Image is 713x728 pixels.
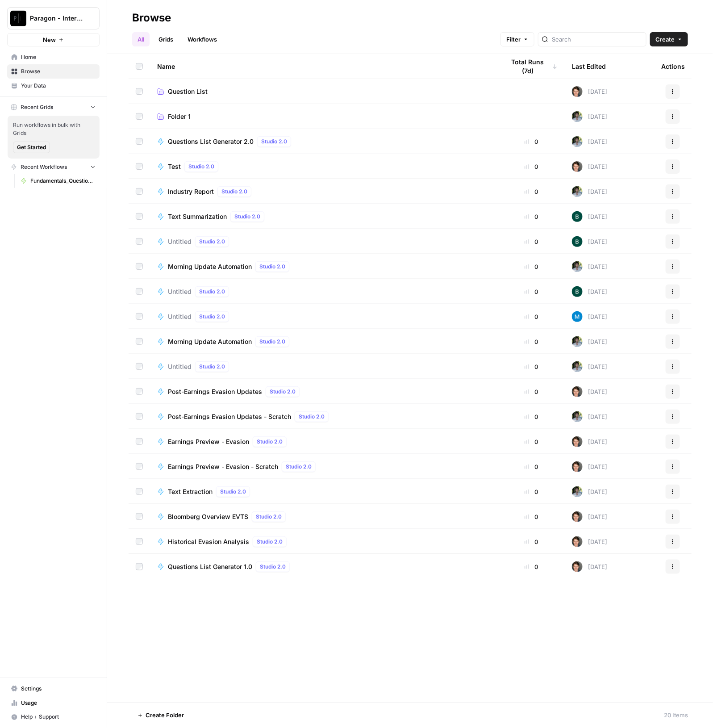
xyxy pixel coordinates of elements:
div: [DATE] [572,386,607,397]
div: [DATE] [572,336,607,347]
div: [DATE] [572,436,607,447]
span: Untitled [168,362,192,371]
span: Morning Update Automation [168,262,252,271]
div: 0 [505,187,558,196]
a: UntitledStudio 2.0 [157,311,491,322]
span: Filter [506,35,521,44]
div: [DATE] [572,211,607,222]
a: Question List [157,87,491,96]
div: [DATE] [572,136,607,147]
span: Post-Earnings Evasion Updates [168,387,262,396]
span: New [43,35,56,44]
a: Morning Update AutomationStudio 2.0 [157,261,491,272]
span: Studio 2.0 [199,363,225,371]
div: Browse [132,11,171,25]
span: Studio 2.0 [188,163,214,171]
div: [DATE] [572,111,607,122]
span: Studio 2.0 [299,413,325,421]
span: Home [21,53,96,61]
span: Studio 2.0 [257,438,283,446]
div: 0 [505,212,558,221]
div: 0 [505,562,558,571]
a: Settings [7,682,100,696]
button: Workspace: Paragon - Internal Usage [7,7,100,29]
img: qw00ik6ez51o8uf7vgx83yxyzow9 [572,86,583,97]
span: Studio 2.0 [257,538,283,546]
span: Text Extraction [168,487,213,496]
img: gzw0xrzbu4v14xxhgg72x2dyvnw7 [572,361,583,372]
div: [DATE] [572,161,607,172]
a: Bloomberg Overview EVTSStudio 2.0 [157,511,491,522]
button: Help + Support [7,710,100,724]
img: qw00ik6ez51o8uf7vgx83yxyzow9 [572,511,583,522]
button: Recent Grids [7,100,100,114]
span: Earnings Preview - Evasion - Scratch [168,462,278,471]
div: 0 [505,412,558,421]
button: Create Folder [132,708,189,723]
span: Question List [168,87,208,96]
div: [DATE] [572,511,607,522]
span: Your Data [21,82,96,90]
span: Text Summarization [168,212,227,221]
a: TestStudio 2.0 [157,161,491,172]
span: Create Folder [146,711,184,720]
div: [DATE] [572,86,607,97]
div: 0 [505,437,558,446]
div: 0 [505,362,558,371]
img: c0rfybo51k26pugaisgq14w9tpxb [572,211,583,222]
button: Filter [500,32,534,46]
span: Questions List Generator 1.0 [168,562,252,571]
img: Paragon - Internal Usage Logo [10,10,26,26]
div: [DATE] [572,561,607,572]
a: Your Data [7,79,100,93]
div: [DATE] [572,461,607,472]
a: Historical Evasion AnalysisStudio 2.0 [157,536,491,547]
img: gzw0xrzbu4v14xxhgg72x2dyvnw7 [572,336,583,347]
div: 0 [505,462,558,471]
span: Studio 2.0 [221,188,247,196]
span: Industry Report [168,187,214,196]
span: Paragon - Internal Usage [30,14,84,23]
span: Studio 2.0 [199,288,225,296]
img: c0rfybo51k26pugaisgq14w9tpxb [572,286,583,297]
img: qw00ik6ez51o8uf7vgx83yxyzow9 [572,436,583,447]
a: Questions List Generator 1.0Studio 2.0 [157,561,491,572]
span: Studio 2.0 [234,213,260,221]
div: 0 [505,137,558,146]
a: UntitledStudio 2.0 [157,286,491,297]
input: Search [552,35,642,44]
span: Recent Workflows [21,163,67,171]
div: [DATE] [572,361,607,372]
div: 20 Items [664,711,688,720]
div: 0 [505,262,558,271]
span: Test [168,162,181,171]
div: 0 [505,537,558,546]
img: qw00ik6ez51o8uf7vgx83yxyzow9 [572,386,583,397]
div: [DATE] [572,236,607,247]
a: Text ExtractionStudio 2.0 [157,486,491,497]
div: 0 [505,312,558,321]
a: UntitledStudio 2.0 [157,236,491,247]
a: Post-Earnings Evasion UpdatesStudio 2.0 [157,386,491,397]
span: Studio 2.0 [259,338,285,346]
span: Studio 2.0 [260,563,286,571]
span: Studio 2.0 [199,313,225,321]
span: Historical Evasion Analysis [168,537,249,546]
div: [DATE] [572,261,607,272]
span: Morning Update Automation [168,337,252,346]
div: Name [157,54,491,79]
a: Questions List Generator 2.0Studio 2.0 [157,136,491,147]
span: Recent Grids [21,103,53,111]
span: Fundamentals_Question List [30,177,96,185]
span: Run workflows in bulk with Grids [13,121,94,137]
img: gzw0xrzbu4v14xxhgg72x2dyvnw7 [572,186,583,197]
a: All [132,32,150,46]
a: Fundamentals_Question List [17,174,100,188]
span: Studio 2.0 [270,388,296,396]
a: Home [7,50,100,64]
div: [DATE] [572,486,607,497]
span: Studio 2.0 [259,263,285,271]
img: konibmub03x0hqp2fy8ehikfjcod [572,311,583,322]
div: 0 [505,512,558,521]
div: 0 [505,337,558,346]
